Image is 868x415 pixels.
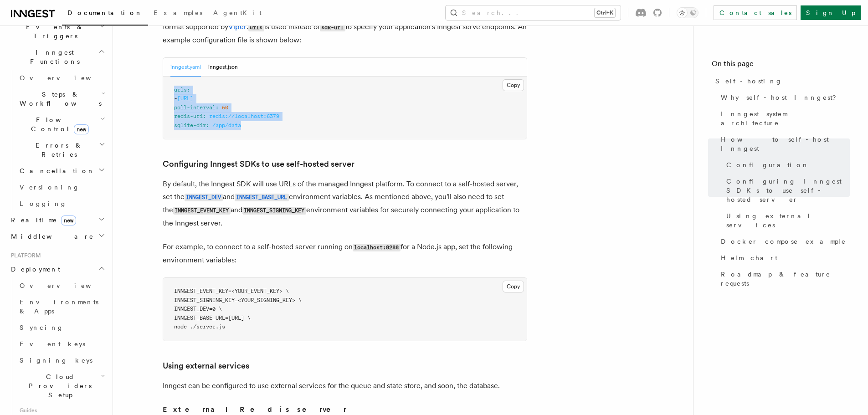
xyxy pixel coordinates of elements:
[212,122,241,128] span: /app/data
[723,173,850,208] a: Configuring Inngest SDKs to use self-hosted server
[7,261,107,277] button: Deployment
[174,122,206,128] span: sqlite-dir
[170,58,201,77] button: inngest.yaml
[248,24,264,31] code: urls
[61,215,76,225] span: new
[206,122,209,128] span: :
[726,177,850,204] span: Configuring Inngest SDKs to use self-hosted server
[16,166,95,175] span: Cancellation
[714,5,797,20] a: Contact sales
[228,22,247,31] a: Viper
[595,8,615,17] kbd: Ctrl+K
[20,74,113,82] span: Overview
[20,282,113,289] span: Overview
[7,70,107,212] div: Inngest Functions
[203,113,206,119] span: :
[209,113,279,119] span: redis://localhost:6379
[187,87,190,93] span: :
[174,315,251,321] span: INNGEST_BASE_URL=[URL] \
[715,77,782,86] span: Self-hosting
[163,241,527,266] p: For example, to connect to a self-hosted server running on for a Node.js app, set the following e...
[235,194,289,201] code: INNGEST_BASE_URL
[163,405,347,414] strong: External Redis server
[16,352,107,369] a: Signing keys
[7,265,60,274] span: Deployment
[174,306,222,312] span: INNGEST_DEV=0 \
[173,207,231,215] code: INNGEST_EVENT_KEY
[20,298,98,315] span: Environments & Apps
[16,112,107,137] button: Flow Controlnew
[712,73,850,89] a: Self-hosting
[208,3,267,25] a: AgentKit
[163,158,354,170] a: Configuring Inngest SDKs to use self-hosted server
[503,281,524,292] button: Copy
[222,104,228,111] span: 60
[16,70,107,86] a: Overview
[721,135,850,153] span: How to self-host Inngest
[16,372,101,400] span: Cloud Providers Setup
[7,48,98,66] span: Inngest Functions
[7,232,94,241] span: Middleware
[7,22,99,41] span: Events & Triggers
[74,124,89,134] span: new
[446,5,621,20] button: Search...Ctrl+K
[67,9,143,16] span: Documentation
[20,184,80,191] span: Versioning
[723,157,850,173] a: Configuration
[7,44,107,70] button: Inngest Functions
[7,215,76,225] span: Realtime
[723,208,850,233] a: Using external services
[216,104,219,111] span: :
[16,336,107,352] a: Event keys
[20,324,64,331] span: Syncing
[7,252,41,259] span: Platform
[174,288,289,294] span: INNGEST_EVENT_KEY=<YOUR_EVENT_KEY> \
[721,109,850,128] span: Inngest system architecture
[16,369,107,403] button: Cloud Providers Setup
[16,163,107,179] button: Cancellation
[717,131,850,157] a: How to self-host Inngest
[712,58,850,73] h4: On this page
[163,7,527,46] p: A configuration file can be specified with the flag. The file can be in YAML, JSON, TOML, or any ...
[16,137,107,163] button: Errors & Retries
[717,106,850,131] a: Inngest system architecture
[20,200,67,207] span: Logging
[163,359,249,372] a: Using external services
[717,233,850,250] a: Docker compose example
[174,87,187,93] span: urls
[163,379,527,392] p: Inngest can be configured to use external services for the queue and state store, and soon, the d...
[320,24,345,31] code: sdk-url
[185,194,223,201] code: INNGEST_DEV
[235,192,289,201] a: INNGEST_BASE_URL
[208,58,238,77] button: inngest.json
[154,9,202,16] span: Examples
[16,277,107,294] a: Overview
[16,179,107,195] a: Versioning
[20,357,92,364] span: Signing keys
[717,250,850,266] a: Helm chart
[62,3,148,26] a: Documentation
[16,115,100,133] span: Flow Control
[16,319,107,336] a: Syncing
[16,195,107,212] a: Logging
[185,192,223,201] a: INNGEST_DEV
[213,9,262,16] span: AgentKit
[174,113,203,119] span: redis-uri
[503,79,524,91] button: Copy
[16,294,107,319] a: Environments & Apps
[174,297,302,303] span: INNGEST_SIGNING_KEY=<YOUR_SIGNING_KEY> \
[717,89,850,106] a: Why self-host Inngest?
[163,178,527,230] p: By default, the Inngest SDK will use URLs of the managed Inngest platform. To connect to a self-h...
[174,323,225,330] span: node ./server.js
[717,266,850,292] a: Roadmap & feature requests
[7,212,107,228] button: Realtimenew
[677,7,699,18] button: Toggle dark mode
[721,237,846,246] span: Docker compose example
[174,95,177,102] span: -
[721,270,850,288] span: Roadmap & feature requests
[16,90,102,108] span: Steps & Workflows
[721,253,777,262] span: Helm chart
[726,160,809,169] span: Configuration
[20,340,85,348] span: Event keys
[7,228,107,245] button: Middleware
